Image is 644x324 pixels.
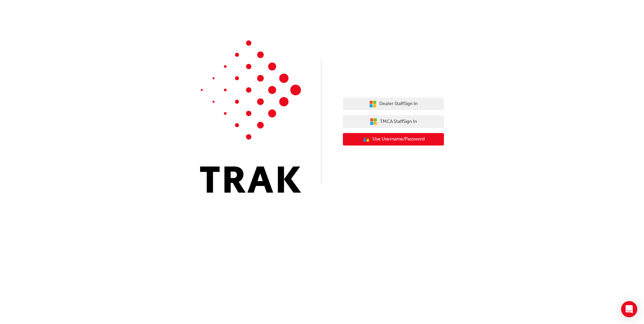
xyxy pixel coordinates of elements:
img: Trak [200,40,301,193]
button: TMCA StaffSign In [343,115,444,128]
span: Use Username/Password [373,135,425,143]
span: TMCA Staff Sign In [380,118,417,126]
span: Dealer Staff Sign In [379,100,418,108]
div: Open Intercom Messenger [621,301,637,317]
button: Use Username/Password [343,133,444,146]
button: Dealer StaffSign In [343,98,444,110]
